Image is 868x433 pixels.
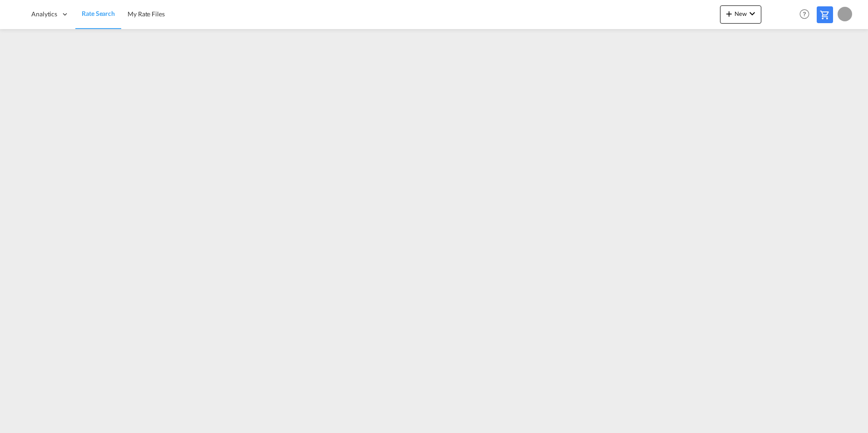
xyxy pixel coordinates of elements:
md-icon: icon-plus 400-fg [724,8,735,19]
button: icon-plus 400-fgNewicon-chevron-down [720,5,761,24]
span: Analytics [31,10,57,19]
span: New [724,10,758,17]
span: Rate Search [82,10,115,17]
div: Help [797,6,817,23]
md-icon: icon-chevron-down [747,8,758,19]
span: Help [797,6,812,22]
span: My Rate Files [128,10,165,18]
